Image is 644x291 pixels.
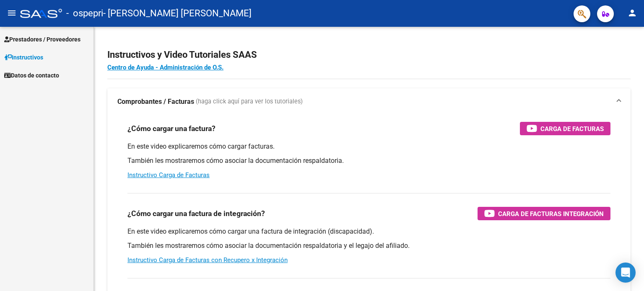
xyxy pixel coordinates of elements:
strong: Comprobantes / Facturas [117,97,194,106]
p: También les mostraremos cómo asociar la documentación respaldatoria. [127,156,610,165]
span: Prestadores / Proveedores [4,35,80,44]
span: Datos de contacto [4,71,59,80]
mat-icon: person [627,8,637,18]
span: Carga de Facturas Integración [498,209,604,219]
span: Carga de Facturas [540,124,604,134]
h3: ¿Cómo cargar una factura de integración? [127,208,265,219]
p: También les mostraremos cómo asociar la documentación respaldatoria y el legajo del afiliado. [127,241,610,250]
a: Instructivo Carga de Facturas con Recupero x Integración [127,256,288,264]
span: Instructivos [4,53,43,62]
h2: Instructivos y Video Tutoriales SAAS [107,47,631,63]
mat-icon: menu [7,8,17,18]
span: - [PERSON_NAME] [PERSON_NAME] [103,4,252,23]
button: Carga de Facturas Integración [478,207,610,220]
button: Carga de Facturas [520,122,610,135]
span: - ospepri [66,4,103,23]
span: (haga click aquí para ver los tutoriales) [196,97,303,106]
mat-expansion-panel-header: Comprobantes / Facturas (haga click aquí para ver los tutoriales) [107,88,631,115]
p: En este video explicaremos cómo cargar una factura de integración (discapacidad). [127,227,610,236]
div: Open Intercom Messenger [615,263,636,283]
h3: ¿Cómo cargar una factura? [127,123,216,134]
a: Instructivo Carga de Facturas [127,171,210,179]
p: En este video explicaremos cómo cargar facturas. [127,142,610,151]
a: Centro de Ayuda - Administración de O.S. [107,64,223,71]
